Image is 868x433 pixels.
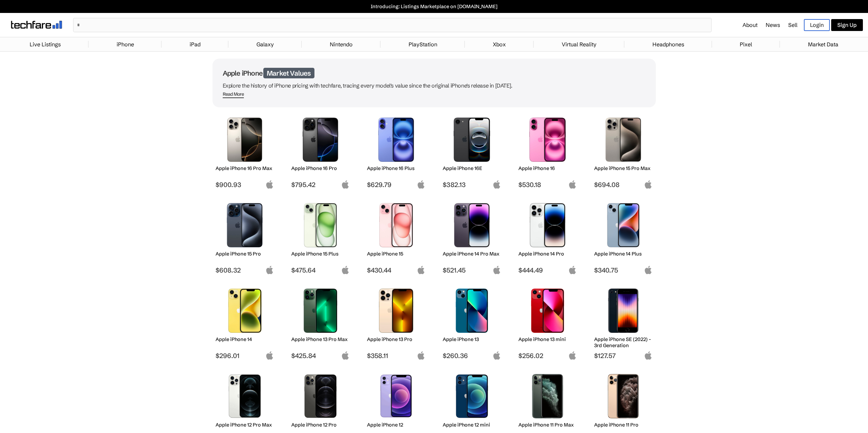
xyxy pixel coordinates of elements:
span: $444.49 [518,266,577,274]
h2: Apple iPhone 13 Pro Max [291,336,350,342]
img: apple-logo [492,351,501,360]
span: $260.36 [443,352,501,360]
div: Read More [223,91,244,97]
a: iPhone SE 3rd Gen Apple iPhone SE (2022) - 3rd Generation $127.57 apple-logo [591,285,656,360]
h2: Apple iPhone 15 Pro Max [594,165,652,171]
h2: Apple iPhone 14 Pro Max [443,251,501,257]
img: apple-logo [417,266,425,274]
a: iPhone 16E Apple iPhone 16E $382.13 apple-logo [440,114,504,189]
a: Nintendo [326,37,356,51]
h2: Apple iPhone 14 Pro [518,251,577,257]
img: iPhone SE 3rd Gen [599,289,647,333]
img: iPhone 15 Pro [221,203,269,247]
img: iPhone 15 [372,203,420,247]
h2: Apple iPhone 15 Plus [291,251,350,257]
img: iPhone 16 Pro Max [221,118,269,162]
h2: Apple iPhone 16 Pro Max [216,165,274,171]
img: apple-logo [644,266,652,274]
a: iPhone 14 Pro Max Apple iPhone 14 Pro Max $521.45 apple-logo [440,200,504,274]
a: Market Data [805,37,842,51]
img: apple-logo [341,266,350,274]
h2: Apple iPhone 14 [216,336,274,342]
a: Login [804,19,830,31]
a: iPhone 16 Pro Apple iPhone 16 Pro $795.42 apple-logo [288,114,353,189]
h2: Apple iPhone 11 Pro [594,422,652,428]
img: iPhone 16 Pro [296,118,344,162]
a: iPad [186,37,204,51]
a: Xbox [489,37,509,51]
img: iPhone 13 Pro Max [296,289,344,333]
a: iPhone 16 Apple iPhone 16 $530.18 apple-logo [515,114,580,189]
span: $475.64 [291,266,350,274]
a: iPhone 15 Pro Max Apple iPhone 15 Pro Max $694.08 apple-logo [591,114,656,189]
img: iPhone 11 Pro Max [524,374,572,418]
img: apple-logo [265,180,274,189]
a: PlayStation [405,37,441,51]
img: iPhone 16E [448,118,496,162]
img: apple-logo [568,180,577,189]
img: iPhone 14 [221,289,269,333]
img: iPhone 14 Pro Max [448,203,496,247]
p: Explore the history of iPhone pricing with techfare, tracing every model's value since the origin... [223,81,646,90]
a: Introducing: Listings Marketplace on [DOMAIN_NAME] [3,3,865,10]
img: iPhone 13 [448,289,496,333]
h2: Apple iPhone 12 Pro [291,422,350,428]
a: iPhone 14 Plus Apple iPhone 14 Plus $340.75 apple-logo [591,200,656,274]
a: News [766,21,780,28]
span: $530.18 [518,181,577,189]
span: Read More [223,91,244,98]
h2: Apple iPhone 16 Plus [367,165,425,171]
img: iPhone 16 [524,118,572,162]
a: iPhone 15 Pro Apple iPhone 15 Pro $608.32 apple-logo [212,200,277,274]
a: iPhone 16 Plus Apple iPhone 16 Plus $629.79 apple-logo [364,114,429,189]
h2: Apple iPhone 16 [518,165,577,171]
img: iPhone 12 Pro Max [221,374,269,418]
a: iPhone 16 Pro Max Apple iPhone 16 Pro Max $900.93 apple-logo [212,114,277,189]
a: iPhone 14 Pro Apple iPhone 14 Pro $444.49 apple-logo [515,200,580,274]
h2: Apple iPhone 16E [443,165,501,171]
img: apple-logo [568,351,577,360]
a: iPhone 15 Apple iPhone 15 $430.44 apple-logo [364,200,429,274]
span: $521.45 [443,266,501,274]
span: $795.42 [291,181,350,189]
h2: Apple iPhone 12 mini [443,422,501,428]
a: Virtual Reality [558,37,600,51]
span: $694.08 [594,181,652,189]
img: apple-logo [644,180,652,189]
a: Sell [788,21,797,28]
img: iPhone 15 Pro Max [599,118,647,162]
span: $256.02 [518,352,577,360]
h2: Apple iPhone 15 Pro [216,251,274,257]
img: iPhone 13 Pro [372,289,420,333]
img: iPhone 16 Plus [372,118,420,162]
span: Market Values [263,68,314,78]
h2: Apple iPhone 11 Pro Max [518,422,577,428]
img: iPhone 12 mini [448,374,496,418]
img: apple-logo [341,351,350,360]
img: apple-logo [341,180,350,189]
a: iPhone 14 Apple iPhone 14 $296.01 apple-logo [212,285,277,360]
a: iPhone 15 Plus Apple iPhone 15 Plus $475.64 apple-logo [288,200,353,274]
span: $382.13 [443,181,501,189]
span: $358.11 [367,352,425,360]
a: About [742,21,757,28]
span: $430.44 [367,266,425,274]
h2: Apple iPhone 14 Plus [594,251,652,257]
img: apple-logo [265,266,274,274]
h2: Apple iPhone 13 [443,336,501,342]
img: apple-logo [417,180,425,189]
img: apple-logo [492,180,501,189]
h1: Apple iPhone [223,69,646,77]
img: iPhone 14 Plus [599,203,647,247]
a: Galaxy [253,37,277,51]
a: iPhone 13 mini Apple iPhone 13 mini $256.02 apple-logo [515,285,580,360]
span: $296.01 [216,352,274,360]
img: apple-logo [417,351,425,360]
span: $900.93 [216,181,274,189]
img: apple-logo [265,351,274,360]
span: $608.32 [216,266,274,274]
a: Pixel [736,37,755,51]
h2: Apple iPhone 15 [367,251,425,257]
a: iPhone 13 Pro Max Apple iPhone 13 Pro Max $425.84 apple-logo [288,285,353,360]
span: $127.57 [594,352,652,360]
